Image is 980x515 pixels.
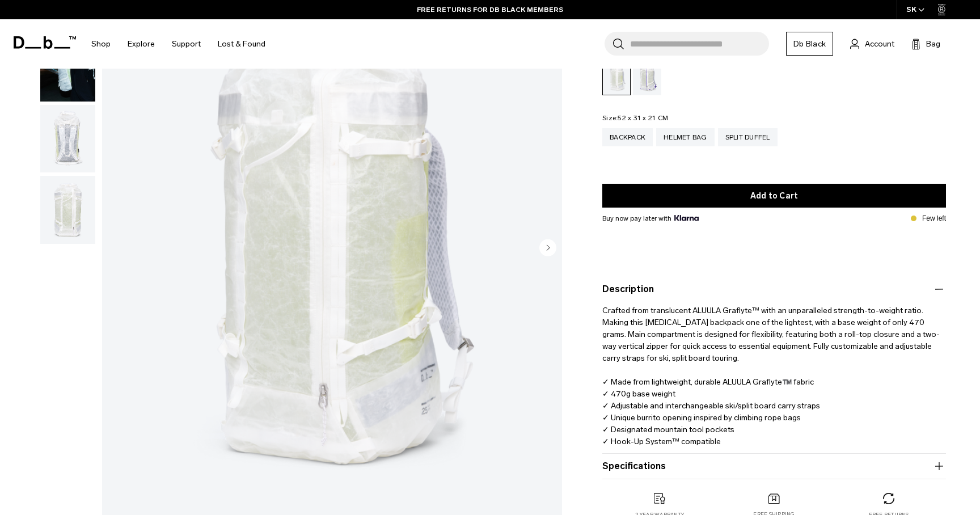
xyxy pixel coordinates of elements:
[911,37,940,50] button: Bag
[602,282,946,296] button: Description
[633,60,661,95] a: Aurora
[602,60,631,95] a: Diffusion
[83,19,274,69] nav: Main Navigation
[602,128,653,146] a: Backpack
[172,24,201,64] a: Support
[922,213,946,223] p: Few left
[40,176,95,244] img: Weigh Lighter Backpack 25L Diffusion
[128,24,155,64] a: Explore
[539,239,556,258] button: Next slide
[656,128,715,146] a: Helmet Bag
[926,38,940,50] span: Bag
[40,175,96,244] button: Weigh Lighter Backpack 25L Diffusion
[602,184,946,208] button: Add to Cart
[40,105,95,173] img: Weigh Lighter Backpack 25L Diffusion
[718,128,778,146] a: Split Duffel
[865,38,894,50] span: Account
[417,5,563,15] a: FREE RETURNS FOR DB BLACK MEMBERS
[602,459,946,473] button: Specifications
[218,24,265,64] a: Lost & Found
[850,37,894,50] a: Account
[40,104,96,174] button: Weigh Lighter Backpack 25L Diffusion
[602,296,946,448] p: Crafted from translucent ALUULA Graflyte™ with an unparalleled strength-to-weight ratio. Making t...
[602,115,668,121] legend: Size:
[91,24,111,64] a: Shop
[618,114,668,122] span: 52 x 31 x 21 CM
[674,215,699,221] img: {"height" => 20, "alt" => "Klarna"}
[602,213,699,223] span: Buy now pay later with
[786,32,833,56] a: Db Black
